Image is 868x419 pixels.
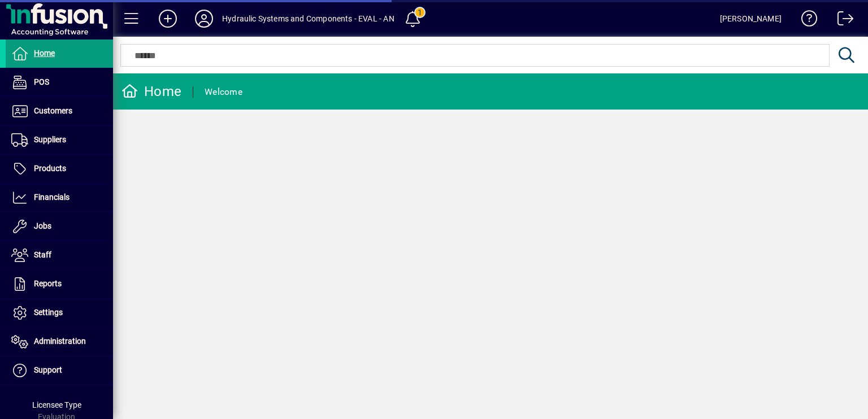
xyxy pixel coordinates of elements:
[205,83,242,101] div: Welcome
[6,270,113,298] a: Reports
[222,10,394,28] div: Hydraulic Systems and Components - EVAL - AN
[34,135,66,144] span: Suppliers
[186,8,222,29] button: Profile
[6,97,113,125] a: Customers
[34,337,86,346] span: Administration
[6,356,113,385] a: Support
[720,10,782,28] div: [PERSON_NAME]
[793,2,818,39] a: Knowledge Base
[34,106,72,115] span: Customers
[32,400,81,409] span: Licensee Type
[34,77,49,86] span: POS
[121,82,181,101] div: Home
[6,212,113,241] a: Jobs
[6,68,113,97] a: POS
[34,221,51,230] span: Jobs
[6,126,113,154] a: Suppliers
[34,193,70,202] span: Financials
[34,164,66,173] span: Products
[34,250,51,259] span: Staff
[6,184,113,212] a: Financials
[34,279,62,288] span: Reports
[6,328,113,356] a: Administration
[34,365,62,374] span: Support
[150,8,186,29] button: Add
[6,155,113,183] a: Products
[6,299,113,327] a: Settings
[34,49,55,58] span: Home
[829,2,854,39] a: Logout
[34,308,63,317] span: Settings
[6,241,113,269] a: Staff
